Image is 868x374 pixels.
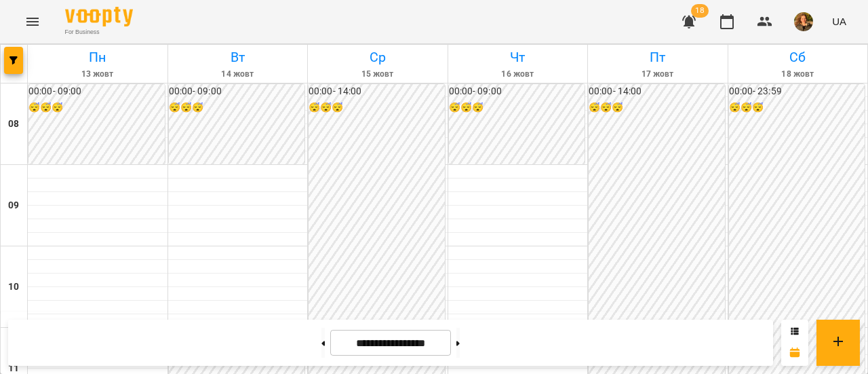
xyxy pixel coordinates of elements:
h6: 😴😴😴 [729,100,865,115]
h6: 09 [8,198,19,213]
h6: 00:00 - 14:00 [309,84,445,99]
button: Menu [16,5,49,38]
h6: 10 [8,280,19,295]
h6: Чт [450,47,586,68]
h6: 15 жовт [310,68,446,81]
h6: Ср [310,47,446,68]
h6: 00:00 - 14:00 [589,84,725,99]
h6: 😴😴😴 [28,100,165,115]
h6: 😴😴😴 [589,100,725,115]
h6: Сб [730,47,866,68]
h6: 08 [8,117,19,132]
h6: 13 жовт [30,68,165,81]
h6: Пт [590,47,726,68]
img: 511e0537fc91f9a2f647f977e8161626.jpeg [794,12,813,31]
h6: 16 жовт [450,68,586,81]
h6: 😴😴😴 [309,100,445,115]
h6: Вт [170,47,306,68]
h6: 00:00 - 23:59 [729,84,865,99]
h6: Пн [30,47,165,68]
h6: 00:00 - 09:00 [449,84,585,99]
h6: 17 жовт [590,68,726,81]
img: Voopty Logo [65,7,133,26]
h6: 14 жовт [170,68,306,81]
h6: 00:00 - 09:00 [169,84,305,99]
span: 18 [691,4,709,18]
h6: 18 жовт [730,68,866,81]
span: For Business [65,28,133,37]
h6: 00:00 - 09:00 [28,84,165,99]
button: UA [827,9,852,34]
h6: 😴😴😴 [449,100,585,115]
span: UA [832,14,846,29]
h6: 😴😴😴 [169,100,305,115]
